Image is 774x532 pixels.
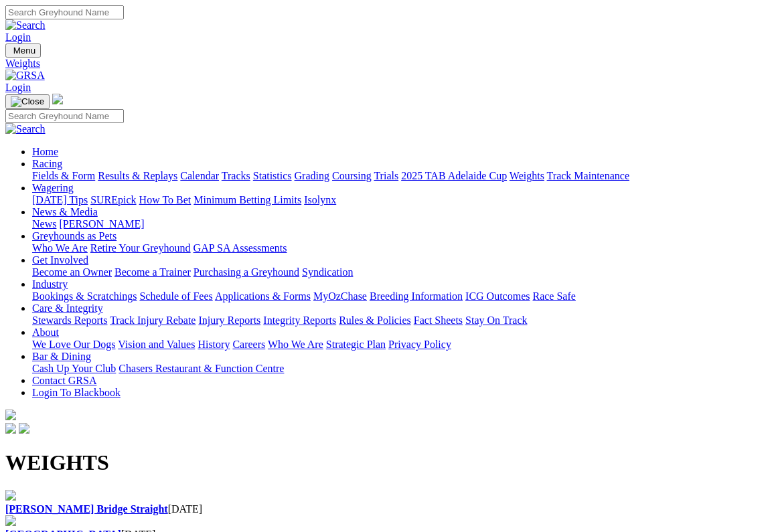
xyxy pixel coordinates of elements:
img: facebook.svg [5,423,16,434]
a: Greyhounds as Pets [32,230,117,242]
a: History [198,339,230,350]
a: [PERSON_NAME] [59,218,144,230]
a: Calendar [180,170,219,181]
a: 2025 TAB Adelaide Cup [401,170,507,181]
a: Stay On Track [465,315,527,326]
a: Bar & Dining [32,351,91,362]
a: Privacy Policy [388,339,451,350]
a: Fields & Form [32,170,95,181]
div: Greyhounds as Pets [32,242,769,254]
a: Retire Your Greyhound [90,242,191,254]
a: Become a Trainer [114,266,191,278]
a: Become an Owner [32,266,112,278]
a: Vision and Values [118,339,195,350]
a: Who We Are [268,339,323,350]
h1: WEIGHTS [5,450,769,475]
a: We Love Our Dogs [32,339,115,350]
div: Care & Integrity [32,315,769,327]
a: Syndication [302,266,353,278]
a: Track Maintenance [547,170,629,181]
a: Strategic Plan [326,339,386,350]
a: Industry [32,278,68,290]
div: [DATE] [5,503,769,515]
a: Fact Sheets [414,315,463,326]
a: Minimum Betting Limits [193,194,301,205]
a: Isolynx [304,194,336,205]
a: Coursing [332,170,372,181]
a: About [32,327,59,338]
input: Search [5,109,124,123]
a: How To Bet [139,194,191,205]
a: ICG Outcomes [465,290,530,302]
a: Login To Blackbook [32,387,121,398]
a: Integrity Reports [263,315,336,326]
a: SUREpick [90,194,136,205]
a: Get Involved [32,254,88,266]
img: file-red.svg [5,490,16,501]
a: News [32,218,56,230]
a: Stewards Reports [32,315,107,326]
div: Racing [32,170,769,182]
span: Menu [13,46,35,56]
div: Industry [32,290,769,302]
div: Bar & Dining [32,363,769,375]
img: GRSA [5,70,45,82]
a: Injury Reports [198,315,260,326]
div: News & Media [32,218,769,230]
a: Wagering [32,182,74,193]
a: Applications & Forms [215,290,311,302]
a: Track Injury Rebate [110,315,196,326]
img: file-red.svg [5,515,16,526]
img: logo-grsa-white.png [5,410,16,420]
a: Care & Integrity [32,302,103,314]
a: Results & Replays [98,170,177,181]
a: Login [5,31,31,43]
img: logo-grsa-white.png [52,94,63,104]
div: About [32,339,769,351]
a: Careers [232,339,265,350]
input: Search [5,5,124,19]
a: Weights [510,170,544,181]
a: Login [5,82,31,93]
a: Weights [5,58,769,70]
img: twitter.svg [19,423,29,434]
a: [PERSON_NAME] Bridge Straight [5,503,168,515]
a: Racing [32,158,62,169]
a: Grading [295,170,329,181]
a: Bookings & Scratchings [32,290,137,302]
div: Get Involved [32,266,769,278]
a: Purchasing a Greyhound [193,266,299,278]
a: Trials [374,170,398,181]
a: Cash Up Your Club [32,363,116,374]
a: Chasers Restaurant & Function Centre [119,363,284,374]
a: GAP SA Assessments [193,242,287,254]
img: Search [5,123,46,135]
button: Toggle navigation [5,94,50,109]
a: MyOzChase [313,290,367,302]
a: Breeding Information [370,290,463,302]
a: Who We Are [32,242,88,254]
div: Wagering [32,194,769,206]
a: Statistics [253,170,292,181]
img: Search [5,19,46,31]
a: [DATE] Tips [32,194,88,205]
img: Close [11,96,44,107]
a: Rules & Policies [339,315,411,326]
a: News & Media [32,206,98,217]
a: Tracks [222,170,250,181]
a: Contact GRSA [32,375,96,386]
a: Home [32,146,58,157]
button: Toggle navigation [5,43,41,58]
a: Schedule of Fees [139,290,212,302]
a: Race Safe [532,290,575,302]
